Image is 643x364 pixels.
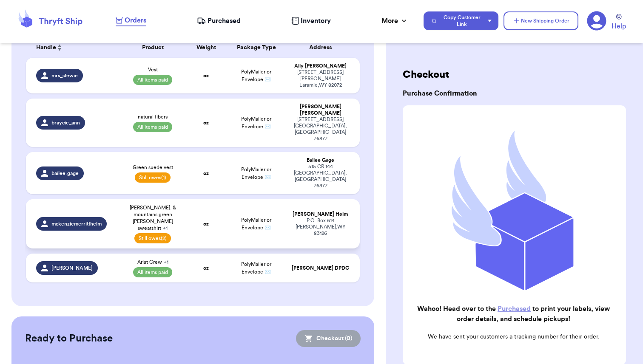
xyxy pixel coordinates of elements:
[226,37,286,58] th: Package Type
[301,16,331,26] span: Inventory
[241,167,271,180] span: PolyMailer or Envelope ✉️
[51,220,102,227] span: mckenziemerritthelm
[134,233,171,243] span: Still owes (2)
[133,267,172,277] span: All items paid
[291,217,350,237] div: P.O. Box 614 [PERSON_NAME] , WY 83126
[424,11,498,30] button: Copy Customer Link
[286,37,360,58] th: Address
[51,170,79,177] span: bailee.gage
[403,68,626,82] h2: Checkout
[203,73,209,78] strong: oz
[186,37,226,58] th: Weight
[291,63,350,69] div: Ally [PERSON_NAME]
[148,66,158,73] span: Vest
[137,259,168,265] span: Ariat Crew
[241,262,271,274] span: PolyMailer or Envelope ✉️
[241,69,271,82] span: PolyMailer or Envelope ✉️
[133,122,172,132] span: All items paid
[612,21,626,31] span: Help
[208,16,241,26] span: Purchased
[203,265,209,271] strong: oz
[163,226,168,231] span: + 1
[296,330,361,347] button: Checkout (0)
[203,120,209,125] strong: oz
[133,75,172,85] span: All items paid
[291,104,350,116] div: [PERSON_NAME] [PERSON_NAME]
[410,333,617,341] p: We have sent your customers a tracking number for their order.
[403,88,626,99] h3: Purchase Confirmation
[138,113,168,120] span: natural fibers
[381,16,408,26] div: More
[504,11,578,30] button: New Shipping Order
[125,15,146,25] span: Orders
[498,305,531,312] a: Purchased
[203,171,209,176] strong: oz
[125,204,181,231] span: [PERSON_NAME]. & mountains green [PERSON_NAME] sweatshirt
[291,116,350,142] div: [STREET_ADDRESS] [GEOGRAPHIC_DATA] , [GEOGRAPHIC_DATA] 76877
[241,116,271,129] span: PolyMailer or Envelope ✉️
[197,16,241,26] a: Purchased
[51,119,80,126] span: braycie_ann
[164,260,168,265] span: + 1
[241,217,271,230] span: PolyMailer or Envelope ✉️
[119,37,186,58] th: Product
[291,164,350,189] div: 515 CR 144 [GEOGRAPHIC_DATA] , [GEOGRAPHIC_DATA] 76877
[291,69,350,88] div: [STREET_ADDRESS][PERSON_NAME] Laramie , WY 82072
[612,14,626,31] a: Help
[291,16,331,26] a: Inventory
[291,265,350,271] div: [PERSON_NAME] DPDC
[36,43,56,52] span: Handle
[410,304,617,324] h2: Wahoo! Head over to the to print your labels, view order details, and schedule pickups!
[135,172,171,183] span: Still owes (1)
[56,42,63,53] button: Sort ascending
[133,164,173,171] span: Green suede vest
[51,265,93,271] span: [PERSON_NAME]
[51,72,78,79] span: mrs_stewie
[291,211,350,217] div: [PERSON_NAME] Helm
[203,221,209,226] strong: oz
[116,15,146,26] a: Orders
[25,332,113,345] h2: Ready to Purchase
[291,157,350,164] div: Bailee Gage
